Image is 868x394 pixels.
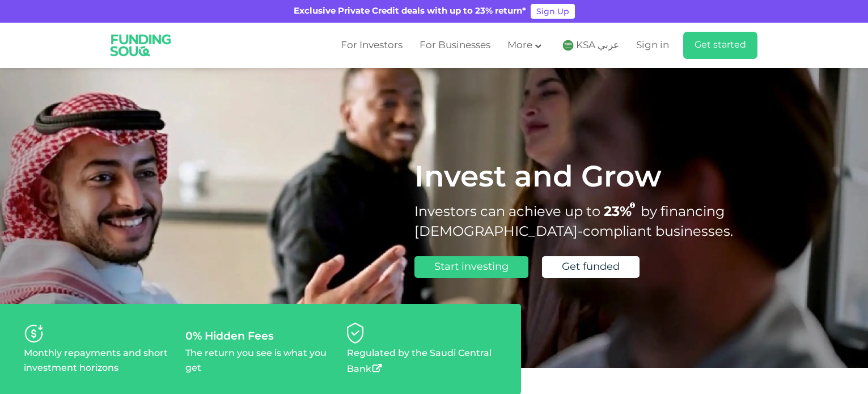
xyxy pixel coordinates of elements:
[417,36,493,55] a: For Businesses
[576,39,619,52] span: KSA عربي
[414,164,662,193] span: Invest and Grow
[562,262,620,272] span: Get funded
[24,346,174,376] p: Monthly repayments and short investment horizons
[185,346,336,376] p: The return you see is what you get
[24,324,44,344] img: personaliseYourRisk
[294,5,526,18] div: Exclusive Private Credit deals with up to 23% return*
[531,4,575,19] a: Sign Up
[562,40,574,51] img: SA Flag
[604,206,641,219] span: 23%
[414,256,528,278] a: Start investing
[347,346,497,377] p: Regulated by the Saudi Central Bank
[695,41,746,49] span: Get started
[338,36,405,55] a: For Investors
[414,206,600,219] span: Investors can achieve up to
[185,329,336,342] div: 0% Hidden Fees
[434,262,509,272] span: Start investing
[636,41,669,50] span: Sign in
[103,25,179,66] img: Logo
[633,36,669,55] a: Sign in
[630,202,635,209] i: 23% IRR (expected) ~ 15% Net yield (expected)
[542,256,640,278] a: Get funded
[507,41,532,50] span: More
[347,323,363,344] img: diversifyYourPortfolioByLending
